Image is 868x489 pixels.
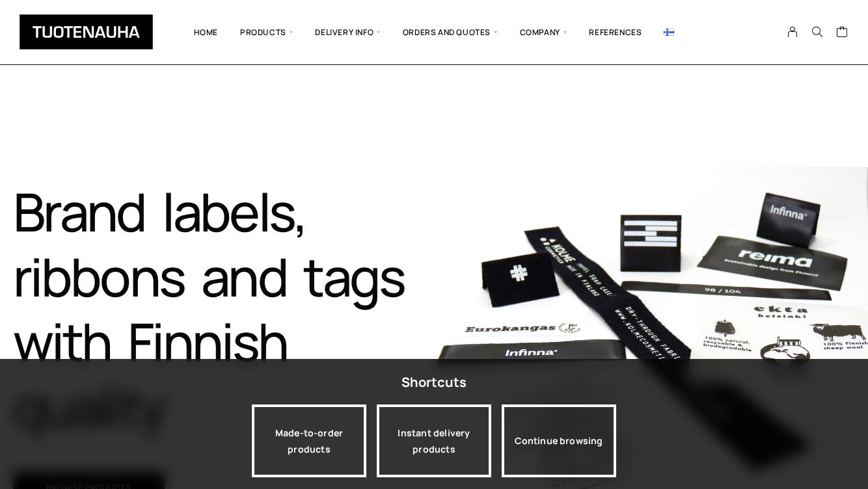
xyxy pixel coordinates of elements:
[805,26,830,38] button: Search
[229,10,304,55] span: Products
[20,14,153,49] img: Tuotenauha Oy
[578,10,653,55] a: References
[664,29,674,36] img: Suomi
[509,10,578,55] span: Company
[502,404,616,477] div: Continue browsing
[392,10,509,55] span: Orders and quotes
[304,10,391,55] span: Delivery info
[836,25,848,41] a: Cart
[13,179,434,439] h1: Brand labels, ribbons and tags with Finnish quality
[401,371,467,394] div: Shortcuts
[252,404,366,477] a: Made-to-order products
[377,404,491,477] a: Instant delivery products
[183,10,229,55] a: Home
[780,26,806,38] a: My Account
